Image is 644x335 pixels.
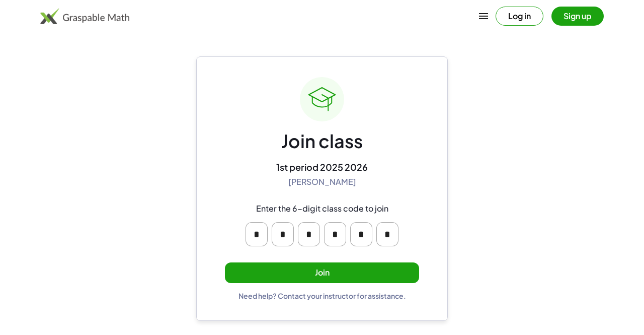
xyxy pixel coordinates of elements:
[238,291,406,300] div: Need help? Contact your instructor for assistance.
[496,7,543,26] button: Log in
[324,222,346,246] input: Please enter OTP character 4
[225,262,419,283] button: Join
[350,222,372,246] input: Please enter OTP character 5
[276,161,368,173] div: 1st period 2025 2026
[288,177,356,187] div: [PERSON_NAME]
[298,222,320,246] input: Please enter OTP character 3
[281,129,363,153] div: Join class
[376,222,398,246] input: Please enter OTP character 6
[551,7,604,26] button: Sign up
[272,222,294,246] input: Please enter OTP character 2
[256,204,388,214] div: Enter the 6-digit class code to join
[246,222,268,246] input: Please enter OTP character 1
